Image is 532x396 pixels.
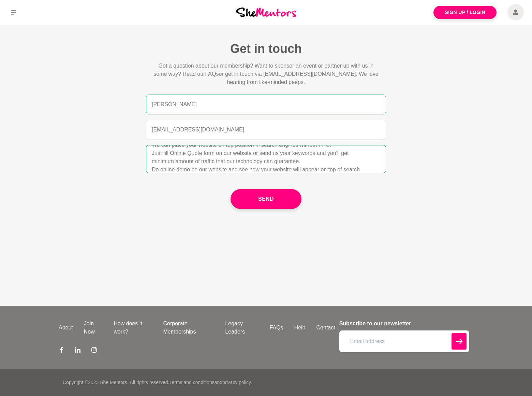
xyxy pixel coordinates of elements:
[78,320,108,336] a: Join Now
[146,95,386,114] input: Name
[339,330,469,352] input: Email address
[433,6,497,19] a: Sign Up / Login
[264,324,289,332] a: FAQs
[169,380,214,385] a: Terms and conditions
[146,120,386,140] input: Email
[75,347,80,355] a: LinkedIn
[108,320,158,336] a: How does it work?
[220,320,264,336] a: Legacy Leaders
[53,324,78,332] a: About
[231,189,301,209] button: Send
[146,41,386,56] h1: Get in touch
[59,347,64,355] a: Facebook
[236,8,296,17] img: She Mentors Logo
[222,380,251,385] a: privacy policy
[289,324,311,332] a: Help
[63,379,128,386] p: Copyright © 2025 She Mentors .
[130,379,252,386] p: All rights reserved. and .
[158,320,220,336] a: Corporate Memberships
[91,347,97,355] a: Instagram
[311,324,341,332] a: Contact
[151,62,381,86] p: Got a question about our membership? Want to sponsor an event or partner up with us in some way? ...
[339,320,469,328] h4: Subscribe to our newsletter
[205,71,219,77] span: FAQs
[146,145,386,173] textarea: We can place your website on top position in search engines without PPC. Just fill Online Quote f...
